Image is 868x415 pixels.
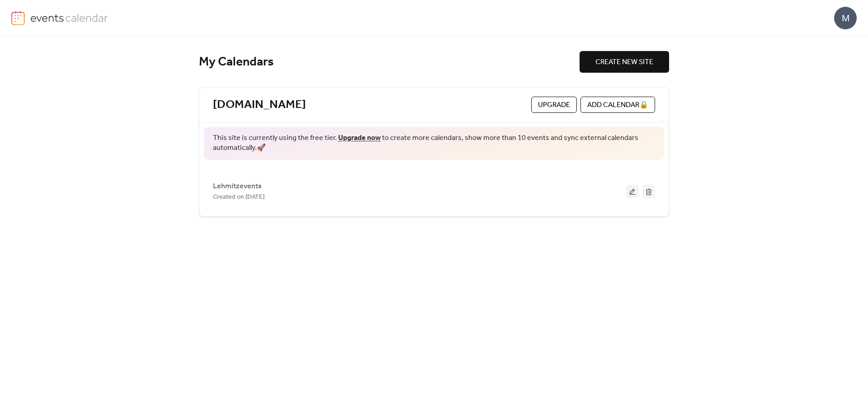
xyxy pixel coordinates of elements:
[213,184,262,189] a: Lehmitzevents
[11,11,25,25] img: logo
[213,181,262,192] span: Lehmitzevents
[538,100,570,111] span: Upgrade
[199,54,580,70] div: My Calendars
[338,131,381,145] a: Upgrade now
[834,7,857,29] div: M
[213,98,306,112] a: [DOMAIN_NAME]
[30,11,108,24] img: logo-type
[595,57,653,68] span: CREATE NEW SITE
[531,97,577,113] button: Upgrade
[213,192,264,203] span: Created on [DATE]
[580,51,669,73] button: CREATE NEW SITE
[213,133,655,154] span: This site is currently using the free tier. to create more calendars, show more than 10 events an...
